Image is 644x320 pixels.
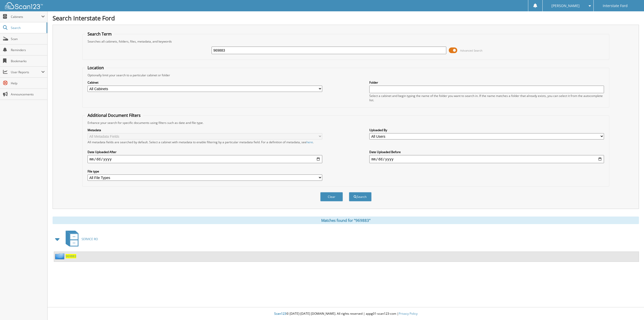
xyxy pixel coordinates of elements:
span: Cabinets [11,15,41,19]
span: Scan [11,37,45,41]
button: Search [349,192,372,201]
div: Matches found for "969883" [53,217,639,224]
label: File type [88,169,322,173]
label: Uploaded By [369,128,604,132]
label: Metadata [88,128,322,132]
span: Interstate Ford [603,4,628,7]
img: folder2.png [55,253,66,259]
legend: Location [85,65,106,70]
legend: Additional Document Filters [85,113,143,118]
legend: Search Term [85,31,114,37]
div: Searches all cabinets, folders, files, metadata, and keywords [85,39,607,44]
span: Bookmarks [11,59,45,63]
input: start [88,155,322,163]
label: Folder [369,80,604,85]
a: 969883 [66,254,76,258]
div: Select a cabinet and begin typing the name of the folder you want to search in. If the name match... [369,94,604,102]
label: Date Uploaded After [88,150,322,154]
span: Search [11,26,44,30]
span: Scan123 [274,311,286,316]
div: © [DATE]-[DATE] [DOMAIN_NAME]. All rights reserved | appg01-scan123-com | [48,308,644,320]
a: SERVICE RO [63,229,98,249]
div: All metadata fields are searched by default. Select a cabinet with metadata to enable filtering b... [88,140,322,144]
span: Announcements [11,92,45,96]
span: [PERSON_NAME] [551,4,580,7]
img: scan123-logo-white.svg [5,2,43,9]
div: Optionally limit your search to a particular cabinet or folder [85,73,607,77]
span: Advanced Search [460,49,482,52]
span: Reminders [11,48,45,52]
a: here [306,140,313,144]
span: SERVICE RO [82,237,98,241]
button: Clear [320,192,343,201]
span: User Reports [11,70,41,74]
input: end [369,155,604,163]
h1: Search Interstate Ford [53,14,639,22]
span: Help [11,81,45,85]
div: Enhance your search for specific documents using filters such as date and file type. [85,121,607,125]
label: Cabinet [88,80,322,85]
label: Date Uploaded Before [369,150,604,154]
a: Privacy Policy [399,311,418,316]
